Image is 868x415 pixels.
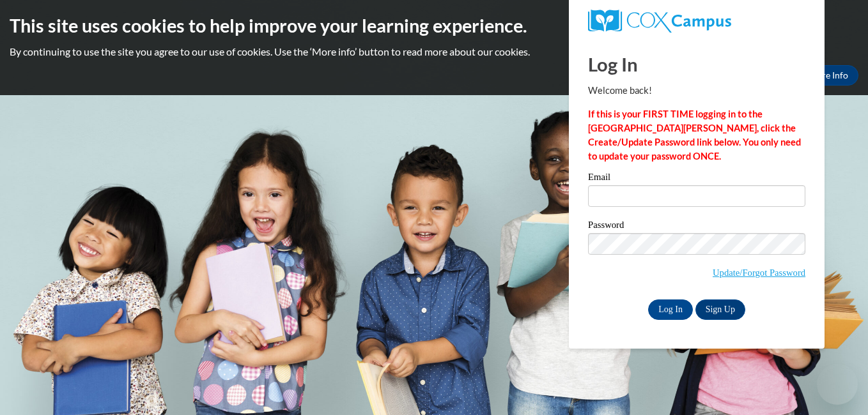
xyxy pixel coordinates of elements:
strong: If this is your FIRST TIME logging in to the [GEOGRAPHIC_DATA][PERSON_NAME], click the Create/Upd... [588,109,801,162]
img: COX Campus [588,10,731,33]
h2: This site uses cookies to help improve your learning experience. [10,13,858,38]
a: Update/Forgot Password [713,268,805,278]
input: Log In [648,299,693,320]
h1: Log In [588,51,805,77]
label: Password [588,220,805,233]
a: More Info [798,65,858,86]
iframe: Button to launch messaging window [817,364,858,405]
label: Email [588,172,805,185]
p: By continuing to use the site you agree to our use of cookies. Use the ‘More info’ button to read... [10,45,858,59]
p: Welcome back! [588,84,805,98]
a: Sign Up [695,299,745,320]
a: COX Campus [588,10,805,33]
